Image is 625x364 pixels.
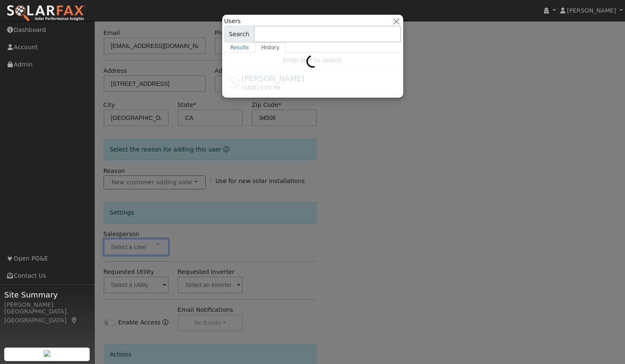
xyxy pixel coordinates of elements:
a: History [255,43,286,53]
div: [GEOGRAPHIC_DATA], [GEOGRAPHIC_DATA] [4,307,90,325]
a: Results [224,43,255,53]
img: retrieve [44,350,51,357]
a: Map [71,317,78,324]
span: Users [224,17,241,26]
div: [PERSON_NAME] [4,300,90,309]
img: SolarFax [6,5,85,22]
span: Site Summary [4,289,90,300]
span: [PERSON_NAME] [567,7,616,14]
span: Search [224,26,254,43]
